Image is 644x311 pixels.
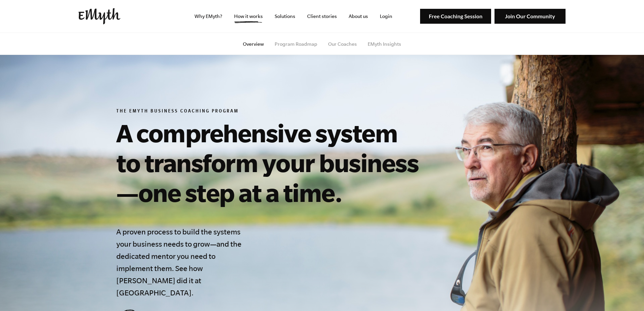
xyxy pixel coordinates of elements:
img: Join Our Community [495,9,566,24]
a: Overview [243,41,264,47]
a: EMyth Insights [368,41,401,47]
img: Free Coaching Session [420,9,491,24]
h4: A proven process to build the systems your business needs to grow—and the dedicated mentor you ne... [116,226,246,299]
img: EMyth [78,8,120,24]
h6: The EMyth Business Coaching Program [116,108,425,115]
a: Our Coaches [328,41,357,47]
h1: A comprehensive system to transform your business—one step at a time. [116,118,425,207]
a: Program Roadmap [275,41,317,47]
